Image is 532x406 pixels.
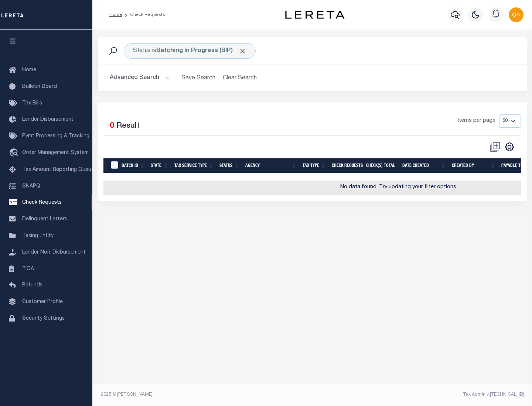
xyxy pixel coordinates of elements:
th: Check(s) Total [363,158,399,173]
img: svg+xml;base64,PHN2ZyB4bWxucz0iaHR0cDovL3d3dy53My5vcmcvMjAwMC9zdmciIHBvaW50ZXItZXZlbnRzPSJub25lIi... [509,7,524,22]
th: Agency: activate to sort column ascending [242,158,300,173]
span: Security Settings [22,316,65,321]
button: Save Search [177,71,220,85]
span: Tax Amount Reporting Queue [22,167,94,172]
img: logo-dark.svg [285,11,344,19]
th: Tax Service Type: activate to sort column ascending [171,158,216,173]
th: Check Requests [329,158,363,173]
span: SNAPQ [22,183,40,189]
a: Home [109,13,122,17]
th: Date Created: activate to sort column ascending [399,158,449,173]
span: Home [22,68,36,73]
th: Tax Type: activate to sort column ascending [300,158,329,173]
th: Created By: activate to sort column ascending [449,158,498,173]
span: Bulletin Board [22,84,57,89]
span: Refunds [22,283,42,288]
span: Check Requests [22,200,62,205]
div: Status is [124,43,256,59]
span: Items per page [458,117,495,125]
b: Batching In Progress (BIP) [156,48,246,54]
th: Batch Id: activate to sort column ascending [119,158,148,173]
div: Tax Admin v.[TECHNICAL_ID] [318,391,524,398]
div: 2025 © [PERSON_NAME]. [95,391,313,398]
span: Order Management System [22,150,89,155]
button: Advanced Search [110,71,171,85]
th: Status: activate to sort column ascending [216,158,242,173]
span: 0 [110,122,114,130]
button: Clear Search [220,71,260,85]
span: Lender Disbursement [22,117,74,122]
span: Pymt Processing & Tracking [22,134,89,139]
label: Result [116,120,140,132]
span: Customer Profile [22,299,63,304]
li: Check Requests [122,11,165,18]
span: Click to Remove [239,47,246,55]
i: travel_explore [9,148,21,158]
span: Lender Non-Disbursement [22,250,86,255]
th: State: activate to sort column ascending [148,158,171,173]
span: Delinquent Letters [22,217,67,222]
span: Tax Bills [22,101,42,106]
span: TIQA [22,266,34,271]
span: Taxing Entity [22,233,54,238]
